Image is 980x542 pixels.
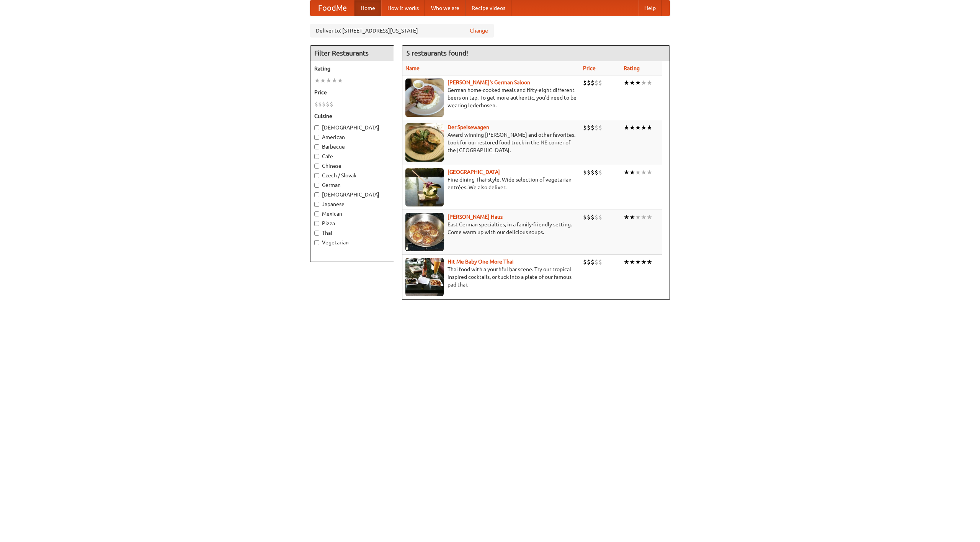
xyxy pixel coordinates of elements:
li: $ [583,258,587,266]
li: ★ [629,258,635,266]
li: ★ [647,79,652,87]
label: Chinese [314,162,390,170]
label: Barbecue [314,143,390,151]
li: ★ [641,213,647,221]
h5: Rating [314,65,390,72]
li: ★ [326,76,332,85]
li: $ [598,168,602,177]
input: Pizza [314,221,319,226]
li: $ [598,213,602,221]
h4: Filter Restaurants [310,46,394,61]
img: satay.jpg [405,168,444,206]
li: ★ [641,258,647,266]
input: Japanese [314,202,319,207]
li: $ [587,258,591,266]
label: Japanese [314,200,390,208]
li: $ [587,79,591,87]
li: ★ [624,213,629,221]
li: $ [595,168,598,177]
a: [PERSON_NAME]'s German Saloon [448,79,530,85]
li: ★ [647,213,652,221]
div: Deliver to: [STREET_ADDRESS][US_STATE] [310,24,494,38]
label: Mexican [314,210,390,218]
label: [DEMOGRAPHIC_DATA] [314,191,390,198]
li: ★ [635,213,641,221]
li: $ [583,213,587,221]
li: $ [591,168,595,177]
li: ★ [635,79,641,87]
p: East German specialties, in a family-friendly setting. Come warm up with our delicious soups. [405,221,577,236]
li: ★ [332,76,337,85]
h5: Price [314,88,390,96]
label: [DEMOGRAPHIC_DATA] [314,124,390,131]
a: Change [470,27,488,34]
label: Thai [314,229,390,237]
p: Fine dining Thai-style. Wide selection of vegetarian entrées. We also deliver. [405,176,577,191]
li: $ [598,79,602,87]
h5: Cuisine [314,112,390,120]
li: ★ [641,168,647,177]
input: German [314,183,319,188]
li: $ [591,123,595,132]
img: babythai.jpg [405,258,444,296]
li: $ [591,79,595,87]
li: $ [591,258,595,266]
li: ★ [320,76,326,85]
a: Who we are [425,0,465,16]
li: ★ [624,258,629,266]
label: American [314,133,390,141]
input: Thai [314,231,319,236]
li: ★ [641,123,647,132]
li: ★ [337,76,343,85]
input: Mexican [314,211,319,216]
li: $ [318,100,322,108]
img: speisewagen.jpg [405,123,444,162]
li: $ [591,213,595,221]
a: Rating [624,65,640,71]
li: $ [587,213,591,221]
img: esthers.jpg [405,79,444,117]
p: Award-winning [PERSON_NAME] and other favorites. Look for our restored food truck in the NE corne... [405,131,577,154]
li: $ [583,123,587,132]
li: ★ [635,258,641,266]
input: Czech / Slovak [314,173,319,178]
input: Barbecue [314,144,319,149]
a: Recipe videos [465,0,511,16]
li: ★ [635,168,641,177]
li: $ [583,168,587,177]
li: $ [314,100,318,108]
li: $ [322,100,326,108]
li: ★ [647,258,652,266]
img: kohlhaus.jpg [405,213,444,251]
label: Cafe [314,152,390,160]
li: ★ [641,79,647,87]
a: Name [405,65,420,71]
a: Der Speisewagen [448,124,489,130]
label: Czech / Slovak [314,172,390,179]
a: [GEOGRAPHIC_DATA] [448,169,500,175]
li: ★ [635,123,641,132]
a: [PERSON_NAME] Haus [448,214,503,220]
li: ★ [647,168,652,177]
label: Pizza [314,219,390,227]
li: ★ [629,123,635,132]
li: ★ [629,168,635,177]
li: $ [587,123,591,132]
a: Hit Me Baby One More Thai [448,259,514,265]
li: $ [587,168,591,177]
li: ★ [629,79,635,87]
a: Price [583,65,596,71]
a: FoodMe [310,0,354,16]
input: [DEMOGRAPHIC_DATA] [314,192,319,197]
input: Vegetarian [314,240,319,245]
li: $ [598,123,602,132]
li: ★ [647,123,652,132]
li: $ [330,100,333,108]
li: $ [595,79,598,87]
li: ★ [624,79,629,87]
